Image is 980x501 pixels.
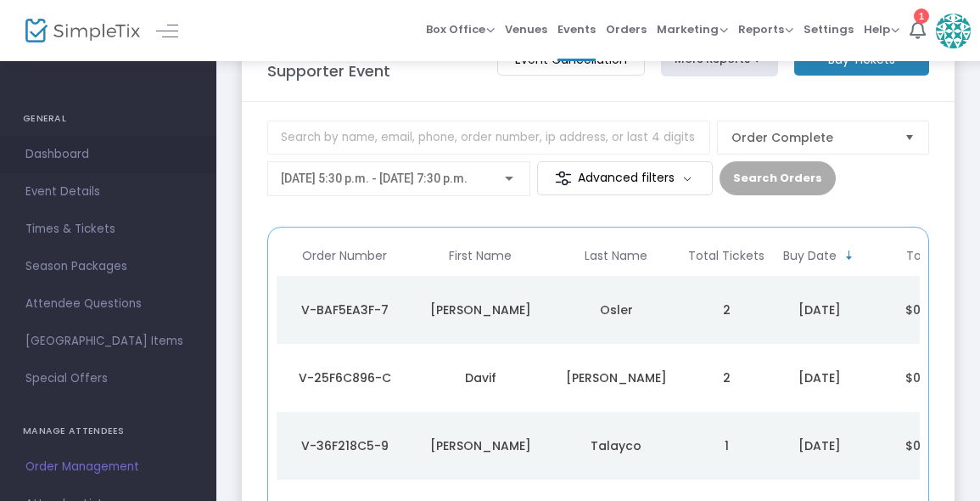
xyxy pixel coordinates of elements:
[871,412,972,480] td: $0.00
[684,344,769,412] td: 2
[843,249,856,262] span: Sortable
[552,369,680,386] div: Golinsky
[25,368,191,390] span: Special Offers
[281,437,408,454] div: V-36F218C5-9
[898,121,921,154] button: Select
[684,276,769,344] td: 2
[417,437,544,454] div: Kelly
[871,344,972,412] td: $0.00
[864,21,899,37] span: Help
[25,218,191,240] span: Times & Tickets
[684,412,769,480] td: 1
[906,249,937,263] span: Total
[281,369,408,386] div: V-25F6C896-C
[585,249,647,263] span: Last Name
[267,121,710,155] input: Search by name, email, phone, order number, ip address, or last 4 digits of card
[731,129,891,146] span: Order Complete
[417,369,544,386] div: Davif
[281,172,468,185] span: [DATE] 5:30 p.m. - [DATE] 7:30 p.m.
[23,414,193,448] h4: MANAGE ATTENDEES
[25,181,191,203] span: Event Details
[773,437,866,454] div: 2025-09-15
[684,236,769,276] th: Total Tickets
[657,21,728,37] span: Marketing
[25,144,191,166] span: Dashboard
[505,8,547,51] span: Venues
[426,21,495,37] span: Box Office
[914,8,929,24] div: 1
[449,249,512,263] span: First Name
[25,256,191,278] span: Season Packages
[804,8,854,51] span: Settings
[783,249,837,263] span: Buy Date
[302,249,387,263] span: Order Number
[552,301,680,318] div: Osler
[555,170,572,187] img: filter
[606,8,647,51] span: Orders
[773,369,866,386] div: 2025-09-15
[23,102,193,136] h4: GENERAL
[557,8,596,51] span: Events
[773,301,866,318] div: 2025-09-15
[417,301,544,318] div: Sanford
[738,21,793,37] span: Reports
[25,293,191,315] span: Attendee Questions
[281,301,408,318] div: V-BAF5EA3F-7
[552,437,680,454] div: Talayco
[537,161,713,195] m-button: Advanced filters
[25,456,191,478] span: Order Management
[25,330,191,352] span: [GEOGRAPHIC_DATA] Items
[871,276,972,344] td: $0.00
